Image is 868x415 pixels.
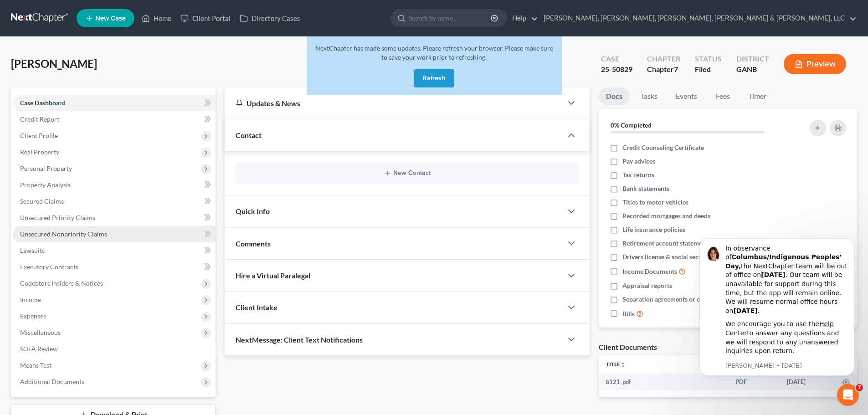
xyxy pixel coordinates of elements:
a: Lawsuits [13,242,216,259]
span: Client Profile [20,132,58,139]
span: Means Test [20,361,51,369]
td: b121-pdf [599,374,728,390]
span: Unsecured Nonpriority Claims [20,230,107,238]
span: Secured Claims [20,197,64,205]
span: Unsecured Priority Claims [20,214,95,221]
span: Recorded mortgages and deeds [622,211,710,220]
div: GANB [736,64,769,75]
iframe: Intercom live chat [837,384,859,406]
div: Chapter [647,54,680,64]
span: Codebtors Insiders & Notices [20,279,103,287]
a: Client Portal [176,10,235,26]
a: Tasks [633,87,665,105]
span: Life insurance policies [622,225,685,234]
input: Search by name... [409,10,492,26]
span: Income [20,296,41,303]
span: SOFA Review [20,345,58,353]
a: Executory Contracts [13,259,216,275]
button: Preview [784,54,846,74]
span: Expenses [20,312,46,320]
span: Retirement account statements [622,239,711,248]
a: Credit Report [13,111,216,128]
strong: 0% Completed [611,121,652,129]
span: Income Documents [622,267,677,276]
a: Secured Claims [13,193,216,210]
span: [PERSON_NAME] [11,57,97,70]
button: Refresh [414,69,454,87]
div: Chapter [647,64,680,75]
span: Personal Property [20,164,72,172]
a: Timer [741,87,774,105]
a: Titleunfold_more [606,361,626,368]
div: 25-50829 [601,64,632,75]
div: Filed [695,64,722,75]
span: Appraisal reports [622,281,672,290]
span: Miscellaneous [20,328,61,336]
a: Property Analysis [13,177,216,193]
span: Contact [236,131,262,139]
span: Titles to motor vehicles [622,198,688,207]
div: Client Documents [599,342,657,352]
a: Fees [708,87,737,105]
span: Bills [622,309,635,318]
span: Drivers license & social security card [622,252,726,261]
span: 7 [674,65,678,73]
span: Comments [236,239,271,248]
span: NextChapter has made some updates. Please refresh your browser. Please make sure to save your wor... [315,44,553,61]
div: District [736,54,769,64]
a: Events [668,87,704,105]
span: Additional Documents [20,378,84,385]
span: Separation agreements or decrees of divorces [622,295,751,304]
div: Status [695,54,722,64]
a: Help [508,10,538,26]
a: Docs [599,87,630,105]
div: Updates & News [236,98,551,108]
a: Directory Cases [235,10,305,26]
span: Executory Contracts [20,263,78,271]
span: Quick Info [236,207,270,215]
span: Pay advices [622,157,655,166]
a: [PERSON_NAME], [PERSON_NAME], [PERSON_NAME], [PERSON_NAME] & [PERSON_NAME], LLC [539,10,857,26]
span: Hire a Virtual Paralegal [236,271,310,280]
div: Case [601,54,632,64]
span: New Case [95,15,126,22]
span: Property Analysis [20,181,71,189]
span: Client Intake [236,303,277,312]
a: Unsecured Priority Claims [13,210,216,226]
span: Credit Counseling Certificate [622,143,704,152]
span: NextMessage: Client Text Notifications [236,335,363,344]
a: Unsecured Nonpriority Claims [13,226,216,242]
a: SOFA Review [13,341,216,357]
span: Bank statements [622,184,669,193]
i: unfold_more [620,362,626,368]
button: New Contact [243,169,571,177]
span: 7 [856,384,863,391]
span: Real Property [20,148,59,156]
iframe: Intercom notifications message [686,236,868,410]
span: Tax returns [622,170,654,179]
a: Home [137,10,176,26]
span: Lawsuits [20,246,45,254]
span: Case Dashboard [20,99,66,107]
span: Credit Report [20,115,59,123]
a: Case Dashboard [13,95,216,111]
